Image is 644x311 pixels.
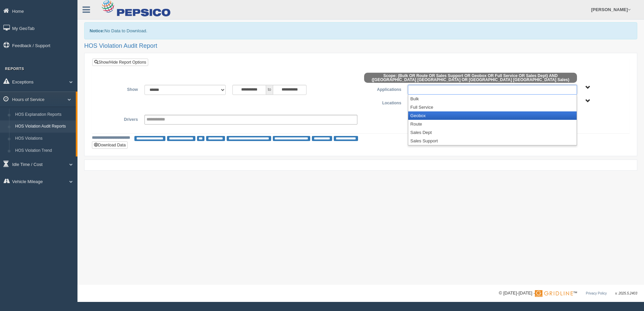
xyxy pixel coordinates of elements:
button: Download Data [92,141,128,149]
img: Gridline [535,290,573,297]
span: to [266,85,273,95]
li: Bulk [408,95,576,103]
li: Sales Dept [408,128,576,137]
div: No Data to Download. [84,22,637,39]
li: Sales Support [408,137,576,145]
div: © [DATE]-[DATE] - ™ [499,290,637,297]
label: Applications [361,85,405,93]
li: Full Service [408,103,576,111]
span: v. 2025.5.2403 [615,291,637,295]
a: HOS Explanation Reports [12,109,76,121]
h2: HOS Violation Audit Report [84,43,637,49]
li: Route [408,120,576,128]
li: Geobox [408,111,576,120]
a: Show/Hide Report Options [92,59,148,66]
a: Privacy Policy [586,291,607,295]
a: HOS Violations [12,133,76,145]
a: HOS Violation Audit Reports [12,120,76,133]
b: Notice: [90,28,104,33]
label: Locations [361,98,405,106]
label: Drivers [97,115,141,123]
span: Scope: (Bulk OR Route OR Sales Support OR Geobox OR Full Service OR Sales Dept) AND ([GEOGRAPHIC_... [364,73,577,83]
a: HOS Violation Trend [12,145,76,157]
label: Show [97,85,141,93]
